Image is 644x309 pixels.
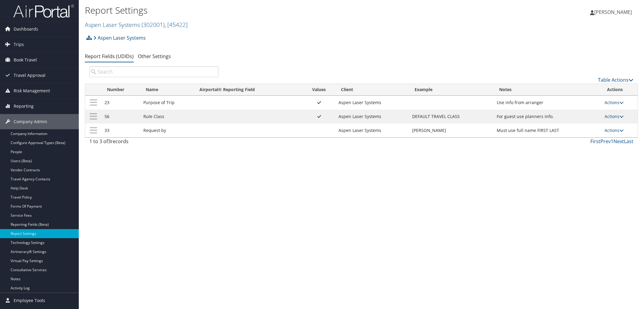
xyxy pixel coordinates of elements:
[409,84,493,96] th: Example
[14,52,37,67] span: Book Travel
[590,138,600,145] a: First
[494,84,602,96] th: Notes
[590,3,638,21] a: [PERSON_NAME]
[409,110,493,123] td: DEFAULT TRAVEL CLASS
[142,21,165,29] span: ( 302001 )
[14,83,50,98] span: Risk Management
[605,127,624,133] a: Actions
[494,110,602,123] td: For guest use planners info.
[14,37,24,52] span: Trips
[494,96,602,110] td: Use info from arranger
[194,84,303,96] th: Airportal&reg; Reporting Field
[85,53,134,60] a: Report Fields (UDIDs)
[611,138,613,145] a: 1
[335,84,409,96] th: Client
[602,84,638,96] th: Actions
[624,138,633,145] a: Last
[14,68,45,83] span: Travel Approval
[605,113,624,119] a: Actions
[102,110,140,123] td: 56
[85,84,102,96] th: : activate to sort column descending
[14,114,47,129] span: Company Admin
[138,53,171,60] a: Other Settings
[102,123,140,137] td: 33
[600,138,611,145] a: Prev
[85,21,188,29] a: Aspen Laser Systems
[85,4,454,17] h1: Report Settings
[14,21,38,37] span: Dashboards
[303,84,335,96] th: Values
[140,96,194,110] td: Purpose of Trip
[140,84,194,96] th: Name
[102,96,140,110] td: 23
[613,138,624,145] a: Next
[335,96,409,110] td: Aspen Laser Systems
[409,123,493,137] td: [PERSON_NAME]
[140,110,194,123] td: Rule Class
[93,32,146,44] a: Aspen Laser Systems
[89,66,219,77] input: Search
[598,77,633,83] a: Table Actions
[108,138,111,145] span: 3
[165,21,188,29] span: , [ 45422 ]
[335,123,409,137] td: Aspen Laser Systems
[14,293,45,308] span: Employee Tools
[89,138,219,148] div: 1 to 3 of records
[494,123,602,137] td: Must use full name FIRST LAST
[594,9,632,15] span: [PERSON_NAME]
[102,84,140,96] th: Number
[140,123,194,137] td: Request by
[14,99,34,114] span: Reporting
[13,4,74,18] img: airportal-logo.png
[605,100,624,105] a: Actions
[335,110,409,123] td: Aspen Laser Systems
